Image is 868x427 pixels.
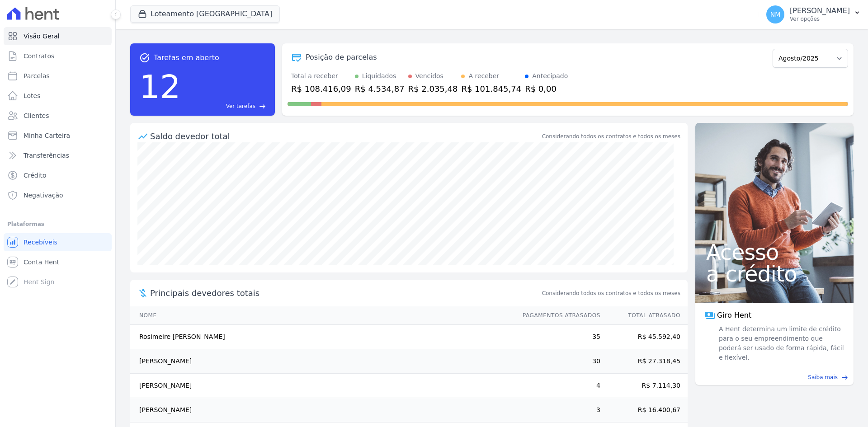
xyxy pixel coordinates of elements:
[139,52,150,63] span: task_alt
[717,310,751,321] span: Giro Hent
[184,102,266,110] a: Ver tarefas east
[4,146,112,164] a: Transferências
[514,398,601,422] td: 3
[130,306,514,325] th: Nome
[706,263,843,285] span: a crédito
[24,191,63,200] span: Negativação
[770,11,781,18] span: NM
[355,83,405,95] div: R$ 4.534,87
[4,47,112,65] a: Contratos
[759,2,868,27] button: NM [PERSON_NAME] Ver opções
[130,398,514,422] td: [PERSON_NAME]
[4,27,112,45] a: Visão Geral
[514,349,601,374] td: 30
[601,374,688,398] td: R$ 7.114,30
[139,63,181,110] div: 12
[514,306,601,325] th: Pagamentos Atrasados
[24,238,57,247] span: Recebíveis
[808,373,838,381] span: Saiba mais
[150,130,540,142] div: Saldo devedor total
[24,71,50,80] span: Parcelas
[468,71,499,81] div: A receber
[408,83,458,95] div: R$ 2.035,48
[362,71,396,81] div: Liquidados
[532,71,568,81] div: Antecipado
[4,127,112,145] a: Minha Carteira
[24,131,70,140] span: Minha Carteira
[306,52,377,63] div: Posição de parcelas
[24,91,41,100] span: Lotes
[24,171,47,180] span: Crédito
[291,71,351,81] div: Total a receber
[601,349,688,374] td: R$ 27.318,45
[4,67,112,85] a: Parcelas
[150,287,540,299] span: Principais devedores totais
[24,151,69,160] span: Transferências
[24,52,54,61] span: Contratos
[542,132,680,141] div: Considerando todos os contratos e todos os meses
[259,103,266,110] span: east
[24,111,49,120] span: Clientes
[4,166,112,184] a: Crédito
[415,71,443,81] div: Vencidos
[525,83,568,95] div: R$ 0,00
[24,32,60,41] span: Visão Geral
[291,83,351,95] div: R$ 108.416,09
[4,186,112,204] a: Negativação
[841,374,848,381] span: east
[4,253,112,271] a: Conta Hent
[514,325,601,349] td: 35
[130,325,514,349] td: Rosimeire [PERSON_NAME]
[461,83,521,95] div: R$ 101.845,74
[701,373,848,381] a: Saiba mais east
[542,289,680,297] span: Considerando todos os contratos e todos os meses
[130,374,514,398] td: [PERSON_NAME]
[601,398,688,422] td: R$ 16.400,67
[4,107,112,125] a: Clientes
[790,15,850,23] p: Ver opções
[130,349,514,374] td: [PERSON_NAME]
[7,219,108,230] div: Plataformas
[790,6,850,15] p: [PERSON_NAME]
[601,306,688,325] th: Total Atrasado
[24,258,59,267] span: Conta Hent
[4,87,112,105] a: Lotes
[154,52,219,63] span: Tarefas em aberto
[226,102,255,110] span: Ver tarefas
[130,5,280,23] button: Loteamento [GEOGRAPHIC_DATA]
[4,233,112,251] a: Recebíveis
[717,324,844,362] span: A Hent determina um limite de crédito para o seu empreendimento que poderá ser usado de forma ráp...
[601,325,688,349] td: R$ 45.592,40
[706,241,843,263] span: Acesso
[514,374,601,398] td: 4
